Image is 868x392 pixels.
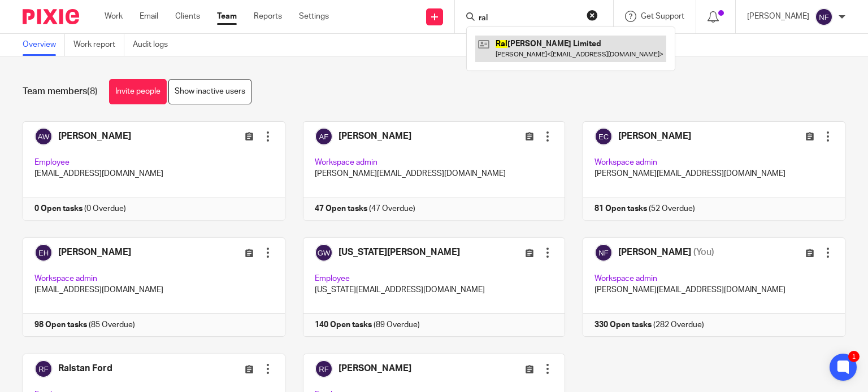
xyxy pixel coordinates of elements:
[848,351,860,362] div: 1
[73,34,124,56] a: Work report
[254,11,282,22] a: Reports
[587,10,598,21] button: Clear
[641,12,684,20] span: Get Support
[175,11,200,22] a: Clients
[747,11,809,22] p: [PERSON_NAME]
[109,79,167,104] a: Invite people
[23,9,79,24] img: Pixie
[105,11,123,22] a: Work
[140,11,158,22] a: Email
[87,87,98,96] span: (8)
[815,8,833,26] img: svg%3E
[217,11,237,22] a: Team
[23,86,98,98] h1: Team members
[168,79,251,104] a: Show inactive users
[299,11,329,22] a: Settings
[133,34,176,56] a: Audit logs
[23,34,65,56] a: Overview
[478,14,579,24] input: Search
